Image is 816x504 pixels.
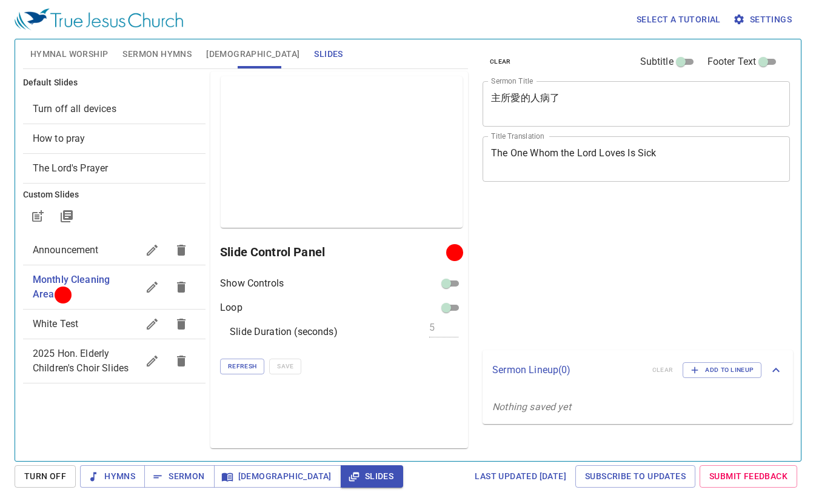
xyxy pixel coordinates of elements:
[220,300,242,315] p: Loop
[470,465,571,488] a: Last updated [DATE]
[700,465,797,488] a: Submit Feedback
[23,236,206,265] div: Announcement
[33,318,79,330] span: White Test
[632,8,726,31] button: Select a tutorial
[491,147,781,170] textarea: The One Whom the Lord Loves Is Sick
[24,469,66,484] span: Turn Off
[492,363,643,377] p: Sermon Lineup ( 0 )
[483,55,518,69] button: clear
[23,188,206,202] h6: Custom Slides
[154,469,204,484] span: Sermon
[33,274,110,300] span: Monthly Cleaning Area
[230,325,338,339] p: Slide Duration (seconds)
[691,365,754,376] span: Add to Lineup
[490,56,511,67] span: clear
[707,55,757,69] span: Footer Text
[350,469,393,484] span: Slides
[23,339,206,383] div: 2025 Hon. Elderly Children's Choir Slides
[483,350,793,390] div: Sermon Lineup(0)clearAdd to Lineup
[475,469,566,484] span: Last updated [DATE]
[144,465,214,488] button: Sermon
[683,362,761,378] button: Add to Lineup
[33,162,109,174] span: [object Object]
[33,103,116,114] span: [object Object]
[735,12,792,27] span: Settings
[637,12,721,27] span: Select a tutorial
[23,154,206,183] div: The Lord's Prayer
[709,469,788,484] span: Submit Feedback
[90,469,135,484] span: Hymns
[23,310,206,339] div: White Test
[220,359,264,374] button: Refresh
[228,361,256,372] span: Refresh
[206,47,299,62] span: [DEMOGRAPHIC_DATA]
[575,465,695,488] a: Subscribe to Updates
[341,465,403,488] button: Slides
[224,469,332,484] span: [DEMOGRAPHIC_DATA]
[23,265,206,309] div: Monthly Cleaning Area
[314,47,343,62] span: Slides
[80,465,145,488] button: Hymns
[23,124,206,153] div: How to pray
[492,401,571,413] i: Nothing saved yet
[122,47,192,62] span: Sermon Hymns
[585,469,686,484] span: Subscribe to Updates
[23,76,206,90] h6: Default Slides
[220,242,450,262] h6: Slide Control Panel
[478,194,730,346] iframe: from-child
[731,8,797,31] button: Settings
[15,8,183,30] img: True Jesus Church
[23,94,206,124] div: Turn off all devices
[491,92,781,115] textarea: 主所愛的人病了
[15,465,76,488] button: Turn Off
[220,276,284,291] p: Show Controls
[33,133,85,144] span: [object Object]
[214,465,341,488] button: [DEMOGRAPHIC_DATA]
[640,55,674,69] span: Subtitle
[30,47,109,62] span: Hymnal Worship
[33,244,99,256] span: Announcement
[33,348,129,374] span: 2025 Hon. Elderly Children's Choir Slides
